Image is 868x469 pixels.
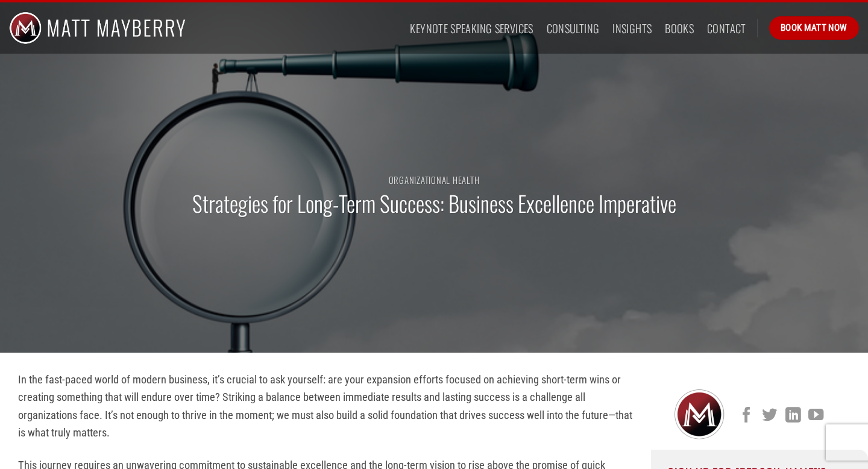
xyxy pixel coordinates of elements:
[762,408,777,424] a: Follow on Twitter
[192,189,676,218] h1: Strategies for Long-Term Success: Business Excellence Imperative
[665,17,694,39] a: Books
[808,408,823,424] a: Follow on YouTube
[785,408,800,424] a: Follow on LinkedIn
[547,17,600,39] a: Consulting
[707,17,746,39] a: Contact
[9,2,186,54] img: Matt Mayberry
[410,17,533,39] a: Keynote Speaking Services
[18,371,633,442] p: In the fast-paced world of modern business, it’s crucial to ask yourself: are your expansion effo...
[769,16,859,39] a: Book Matt Now
[781,20,848,35] span: Book Matt Now
[389,173,480,186] a: Organizational Health
[739,408,754,424] a: Follow on Facebook
[612,17,652,39] a: Insights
